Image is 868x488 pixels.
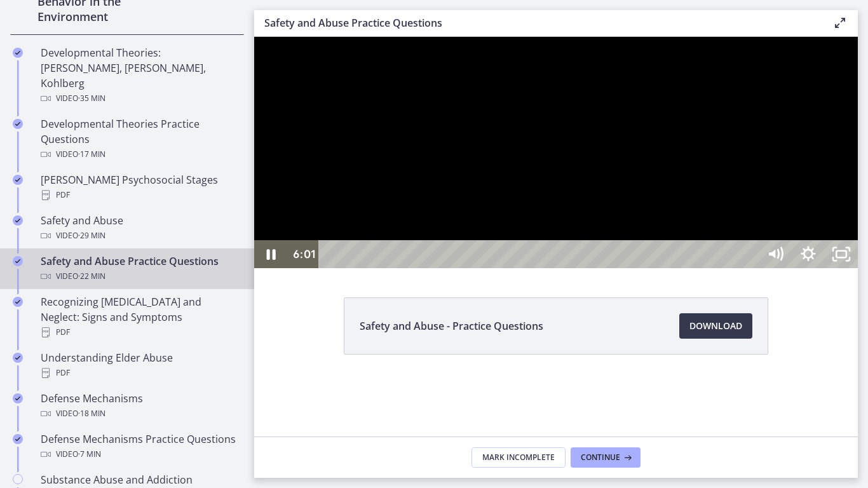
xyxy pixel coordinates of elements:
[13,353,23,363] i: Completed
[41,187,239,203] div: PDF
[41,254,239,284] div: Safety and Abuse Practice Questions
[41,447,239,462] div: Video
[78,447,101,462] span: · 7 min
[13,256,23,266] i: Completed
[78,147,105,162] span: · 17 min
[254,37,858,268] iframe: Video Lesson
[41,365,239,381] div: PDF
[471,447,566,468] button: Mark Incomplete
[679,313,752,339] a: Download
[581,452,620,463] span: Continue
[13,215,23,226] i: Completed
[78,269,105,284] span: · 22 min
[78,406,105,421] span: · 18 min
[538,203,571,231] button: Show settings menu
[571,203,604,231] button: Unfullscreen
[505,203,538,231] button: Mute
[78,228,105,243] span: · 29 min
[41,172,239,203] div: [PERSON_NAME] Psychosocial Stages
[13,434,23,444] i: Completed
[13,119,23,129] i: Completed
[264,15,812,30] h3: Safety and Abuse Practice Questions
[13,297,23,307] i: Completed
[482,452,555,463] span: Mark Incomplete
[41,269,239,284] div: Video
[13,175,23,185] i: Completed
[41,391,239,421] div: Defense Mechanisms
[41,228,239,243] div: Video
[41,116,239,162] div: Developmental Theories Practice Questions
[41,294,239,340] div: Recognizing [MEDICAL_DATA] and Neglect: Signs and Symptoms
[13,393,23,403] i: Completed
[41,147,239,162] div: Video
[360,318,543,334] span: Safety and Abuse - Practice Questions
[571,447,641,468] button: Continue
[41,325,239,340] div: PDF
[41,91,239,106] div: Video
[41,431,239,462] div: Defense Mechanisms Practice Questions
[13,48,23,58] i: Completed
[41,213,239,243] div: Safety and Abuse
[78,91,105,106] span: · 35 min
[689,318,742,334] span: Download
[41,45,239,106] div: Developmental Theories: [PERSON_NAME], [PERSON_NAME], Kohlberg
[41,406,239,421] div: Video
[41,350,239,381] div: Understanding Elder Abuse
